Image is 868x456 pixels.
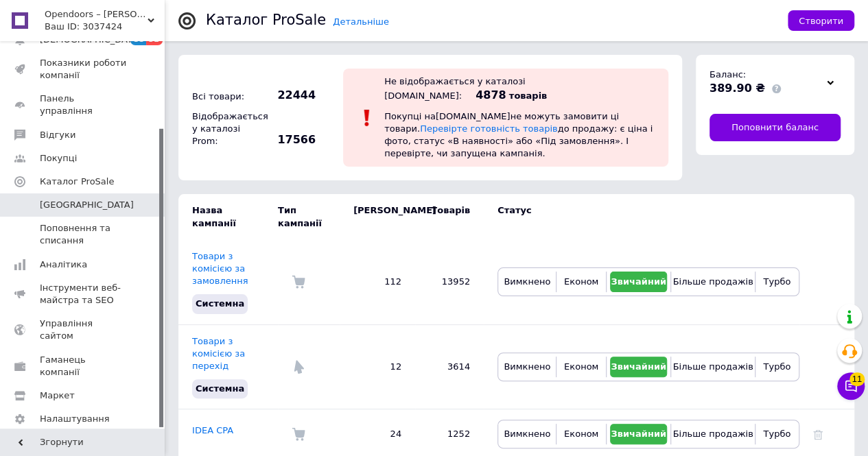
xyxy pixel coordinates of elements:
[675,424,751,444] button: Більше продажів
[509,91,547,101] span: товарів
[610,272,668,292] button: Звичайний
[788,10,854,31] button: Створити
[268,88,316,103] span: 22444
[502,272,552,292] button: Вимкнено
[672,361,753,372] span: Більше продажів
[763,361,790,372] span: Турбо
[709,114,841,141] a: Поповнити баланс
[420,123,558,134] a: Перевірте готовність товарів
[40,282,127,307] span: Інструменти веб-майстра та SEO
[610,357,668,377] button: Звичайний
[40,354,127,379] span: Гаманець компанії
[40,413,110,425] span: Налаштування
[292,275,305,289] img: Комісія за замовлення
[357,108,377,128] img: :exclamation:
[675,272,751,292] button: Більше продажів
[564,361,598,372] span: Економ
[502,357,552,377] button: Вимкнено
[189,87,264,106] div: Всі товари:
[476,88,506,101] span: 4878
[504,361,550,372] span: Вимкнено
[196,298,244,309] span: Системна
[292,360,305,374] img: Комісія за перехід
[40,57,127,82] span: Показники роботи компанії
[610,424,668,444] button: Звичайний
[278,194,340,239] td: Тип кампанії
[763,429,790,439] span: Турбо
[268,132,316,147] span: 17566
[384,76,525,101] div: Не відображається у каталозі [DOMAIN_NAME]:
[40,222,127,247] span: Поповнення та списання
[611,361,666,372] span: Звичайний
[672,276,753,287] span: Більше продажів
[672,429,753,439] span: Більше продажів
[731,121,819,134] span: Поповнити баланс
[502,424,552,444] button: Вимкнено
[675,357,751,377] button: Більше продажів
[192,425,233,435] a: IDEA CPA
[415,324,484,409] td: 3614
[340,240,415,324] td: 112
[45,8,148,21] span: Opendoors – Кухні, Меблі для дому, Двері
[40,93,127,117] span: Панель управління
[40,317,127,342] span: Управління сайтом
[849,372,865,386] span: 11
[504,429,550,439] span: Вимкнено
[178,194,278,239] td: Назва кампанії
[40,389,75,402] span: Маркет
[709,82,765,95] span: 389.90 ₴
[189,107,264,152] div: Відображається у каталозі Prom:
[40,176,114,188] span: Каталог ProSale
[192,336,245,371] a: Товари з комісією за перехід
[799,16,843,26] span: Створити
[45,21,165,33] div: Ваш ID: 3037424
[813,429,823,439] a: Видалити
[560,357,602,377] button: Економ
[192,251,248,286] a: Товари з комісією за замовлення
[564,276,598,287] span: Економ
[40,152,77,165] span: Покупці
[196,383,244,394] span: Системна
[759,424,795,444] button: Турбо
[564,429,598,439] span: Економ
[206,13,326,27] div: Каталог ProSale
[333,16,389,27] a: Детальніше
[40,259,87,271] span: Аналітика
[292,427,305,441] img: Комісія за замовлення
[709,69,746,80] span: Баланс:
[415,240,484,324] td: 13952
[484,194,799,239] td: Статус
[837,372,865,400] button: Чат з покупцем11
[384,111,653,159] span: Покупці на [DOMAIN_NAME] не можуть замовити ці товари. до продажу: є ціна і фото, статус «В наявн...
[40,199,134,211] span: [GEOGRAPHIC_DATA]
[759,357,795,377] button: Турбо
[340,194,415,239] td: [PERSON_NAME]
[759,272,795,292] button: Турбо
[340,324,415,409] td: 12
[611,276,666,287] span: Звичайний
[415,194,484,239] td: Товарів
[611,429,666,439] span: Звичайний
[560,424,602,444] button: Економ
[763,276,790,287] span: Турбо
[504,276,550,287] span: Вимкнено
[40,129,75,141] span: Відгуки
[560,272,602,292] button: Економ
